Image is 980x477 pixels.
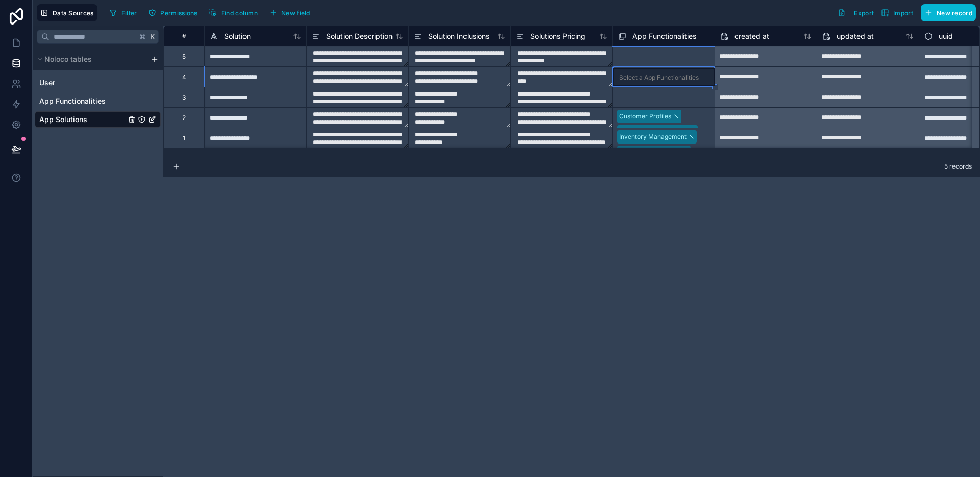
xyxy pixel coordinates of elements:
[149,33,156,40] span: K
[53,9,94,17] span: Data Sources
[37,4,97,21] button: Data Sources
[632,31,696,41] span: App Functionalities
[326,31,393,41] span: Solution Description
[144,5,205,20] a: Permissions
[939,31,953,41] span: uuid
[428,31,489,41] span: Solution Inclusions
[619,112,671,121] div: Customer Profiles
[160,9,197,17] span: Permissions
[921,4,976,21] button: New record
[106,5,141,20] button: Filter
[530,31,585,41] span: Solutions Pricing
[265,5,314,20] button: New field
[281,9,310,17] span: New field
[917,4,976,21] a: New record
[893,9,913,17] span: Import
[734,31,769,41] span: created at
[854,9,874,17] span: Export
[205,5,261,20] button: Find column
[121,9,137,17] span: Filter
[937,9,972,17] span: New record
[619,74,699,82] div: Select a App Functionalities
[944,162,972,171] span: 5 records
[619,127,688,136] div: Employee Management
[182,73,186,81] div: 4
[224,31,251,41] span: Solution
[834,4,877,21] button: Export
[182,93,186,102] div: 3
[183,134,185,142] div: 1
[619,132,687,141] div: Inventory Management
[877,4,917,21] button: Import
[171,32,197,40] div: #
[619,148,680,157] div: Reporting Dashboard
[182,114,186,122] div: 2
[182,53,186,61] div: 5
[221,9,258,17] span: Find column
[837,31,874,41] span: updated at
[144,5,201,20] button: Permissions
